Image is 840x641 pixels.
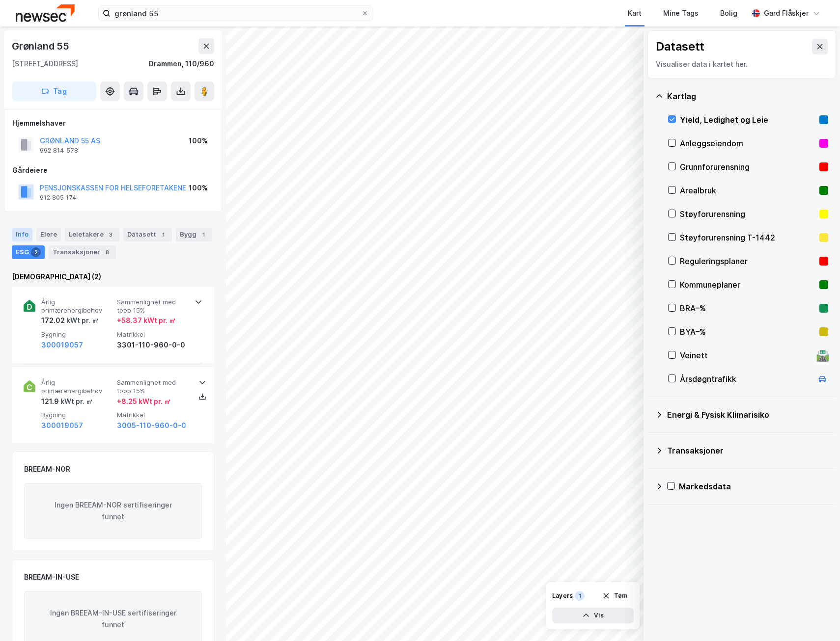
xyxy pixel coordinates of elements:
div: Kartlag [667,90,828,102]
div: BRA–% [680,302,815,314]
div: 100% [189,135,208,147]
div: Drammen, 110/960 [149,58,214,70]
div: Reguleringsplaner [680,255,815,267]
div: Kontrollprogram for chat [791,594,840,641]
div: Grunnforurensning [680,161,815,173]
div: kWt pr. ㎡ [65,315,99,326]
div: Årsdøgntrafikk [680,373,812,385]
span: Matrikkel [117,330,189,339]
div: Gårdeiere [12,164,214,176]
div: Arealbruk [680,185,815,196]
div: Kart [628,7,642,19]
div: Ingen BREEAM-NOR sertifiseringer funnet [24,483,202,539]
div: Gard Flåskjer [764,7,809,19]
div: Hjemmelshaver [12,117,214,129]
div: Markedsdata [679,481,828,492]
span: Matrikkel [117,411,189,419]
div: 8 [102,247,112,257]
div: Bolig [720,7,737,19]
div: + 8.25 kWt pr. ㎡ [117,396,171,407]
div: 172.02 [41,315,99,326]
span: Sammenlignet med topp 15% [117,298,189,315]
div: 1 [158,230,168,240]
div: Støyforurensning [680,208,815,220]
div: 1 [575,591,585,601]
div: Veinett [680,349,812,361]
div: BREEAM-IN-USE [24,571,79,583]
div: Info [12,228,32,241]
div: Støyforurensning T-1442 [680,232,815,243]
div: Anleggseiendom [680,137,815,149]
button: Tag [12,81,96,101]
div: Yield, Ledighet og Leie [680,114,815,126]
img: newsec-logo.f6e21ccffca1b3a03d2d.png [16,4,75,22]
span: Årlig primærenergibehov [41,378,113,396]
div: 1 [198,230,208,240]
iframe: Chat Widget [791,594,840,641]
div: [DEMOGRAPHIC_DATA] (2) [12,271,214,283]
div: 912 805 174 [40,194,77,202]
div: Mine Tags [663,7,699,19]
div: [STREET_ADDRESS] [12,58,78,70]
button: Vis [552,608,634,623]
div: Transaksjoner [49,245,116,259]
span: Bygning [41,330,113,339]
div: + 58.37 kWt pr. ㎡ [117,315,176,326]
button: Tøm [596,588,634,604]
div: kWt pr. ㎡ [59,396,93,407]
div: BREEAM-NOR [24,463,70,475]
div: Grønland 55 [12,38,71,54]
div: 3 [106,230,115,240]
span: Årlig primærenergibehov [41,298,113,315]
div: Bygg [176,228,212,241]
span: Sammenlignet med topp 15% [117,378,189,396]
div: 992 814 578 [40,147,78,155]
div: Datasett [656,39,704,54]
div: 2 [31,247,41,257]
div: Eiere [36,228,61,241]
input: Søk på adresse, matrikkel, gårdeiere, leietakere eller personer [111,6,361,21]
div: Datasett [123,228,172,241]
span: Bygning [41,411,113,419]
div: Energi & Fysisk Klimarisiko [667,409,828,421]
button: 300019057 [41,339,83,351]
button: 300019057 [41,420,83,431]
div: 121.9 [41,396,93,407]
div: BYA–% [680,326,815,338]
div: Leietakere [65,228,119,241]
div: Visualiser data i kartet her. [656,58,828,70]
div: ESG [12,245,45,259]
div: Transaksjoner [667,445,828,456]
div: 100% [189,182,208,194]
button: 3005-110-960-0-0 [117,420,186,431]
div: 🛣️ [816,349,829,362]
div: Layers [552,592,573,600]
div: 3301-110-960-0-0 [117,339,189,351]
div: Kommuneplaner [680,279,815,291]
